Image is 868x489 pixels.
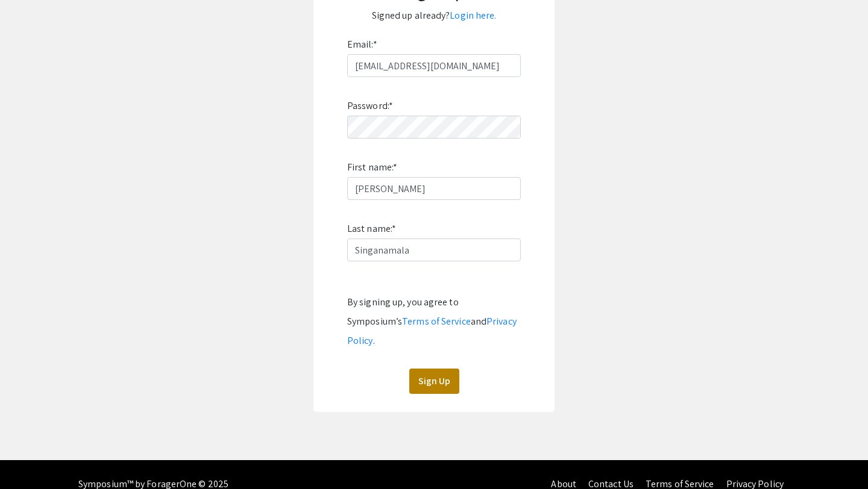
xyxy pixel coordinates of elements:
label: First name: [347,158,397,177]
iframe: Chat [9,435,51,480]
label: Last name: [347,219,396,238]
p: Signed up already? [325,6,542,25]
a: Login here. [450,9,496,22]
a: Privacy Policy [347,315,517,347]
button: Sign Up [409,369,459,394]
a: Terms of Service [402,315,471,328]
label: Email: [347,35,377,54]
label: Password: [347,96,393,116]
div: By signing up, you agree to Symposium’s and . [347,293,521,350]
